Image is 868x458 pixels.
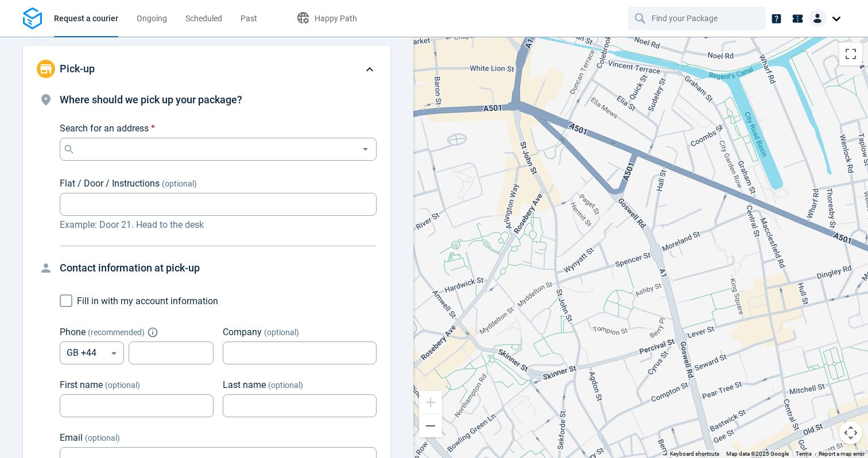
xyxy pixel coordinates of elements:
[223,327,262,337] span: Company
[819,451,865,457] a: Report a map error
[796,451,812,457] a: Terms
[358,142,373,157] button: Open
[60,379,103,390] span: First name
[726,451,789,457] span: Map data ©2025 Google
[652,7,745,29] input: Find your Package
[85,433,120,443] span: (optional)
[839,421,862,444] button: Map camera controls
[419,414,442,437] button: Zoom out
[60,260,377,276] h4: Contact information at pick-up
[268,381,303,390] span: (optional)
[88,328,145,337] span: ( recommended )
[223,379,266,390] span: Last name
[60,123,149,134] span: Search for an address
[185,14,222,23] span: Scheduled
[60,432,83,443] span: Email
[416,443,454,458] img: Google
[60,94,242,106] span: Where should we pick up your package?
[137,14,167,23] span: Ongoing
[60,63,95,75] span: Pick-up
[315,14,357,23] span: Happy Path
[419,391,442,414] button: Zoom in
[149,329,156,336] button: Explain "Recommended"
[54,14,118,23] span: Request a courier
[60,327,86,337] span: Phone
[416,443,454,458] a: Open this area in Google Maps (opens a new window)
[162,179,197,188] span: (optional)
[808,9,827,28] img: Client
[60,218,377,232] p: Example: Door 21. Head to the desk
[264,328,299,337] span: (optional)
[670,450,719,458] button: Keyboard shortcuts
[23,7,42,30] img: Logo
[60,178,160,189] span: Flat / Door / Instructions
[105,381,140,390] span: (optional)
[241,14,257,23] span: Past
[839,42,862,65] button: Toggle fullscreen view
[60,341,124,364] div: GB +44
[77,296,218,306] span: Fill in with my account information
[23,46,390,92] div: Pick-up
